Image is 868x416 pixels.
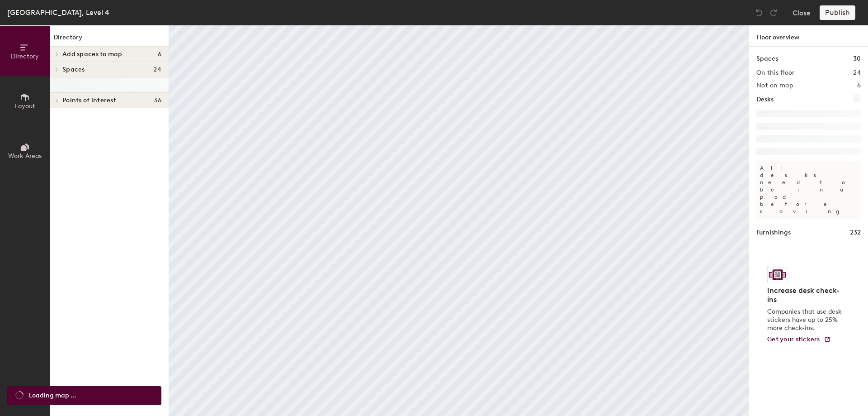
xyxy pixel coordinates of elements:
[767,286,844,304] h4: Increase desk check-ins
[756,54,778,64] h1: Spaces
[756,161,861,219] p: All desks need to be in a pod before saving
[7,7,109,18] div: [GEOGRAPHIC_DATA], Level 4
[8,152,42,160] span: Work Areas
[756,95,774,105] h1: Desks
[756,69,795,77] h2: On this floor
[767,267,788,282] img: Sticker logo
[169,25,749,416] canvas: Map
[749,25,868,47] h1: Floor overview
[767,336,831,344] a: Get your stickers
[62,97,116,104] span: Points of interest
[50,33,169,47] h1: Directory
[767,335,820,343] span: Get your stickers
[767,308,844,332] p: Companies that use desk stickers have up to 25% more check-ins.
[15,102,35,110] span: Layout
[62,66,85,73] span: Spaces
[29,391,76,401] span: Loading map ...
[756,228,791,238] h1: Furnishings
[756,82,793,89] h2: Not on map
[153,66,161,73] span: 24
[853,54,861,64] h1: 30
[853,69,861,77] h2: 24
[755,8,764,17] img: Undo
[769,8,778,17] img: Redo
[850,228,861,238] h1: 232
[857,82,861,89] h2: 6
[793,5,811,20] button: Close
[154,97,161,104] span: 36
[62,51,123,58] span: Add spaces to map
[158,51,161,58] span: 6
[11,53,39,60] span: Directory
